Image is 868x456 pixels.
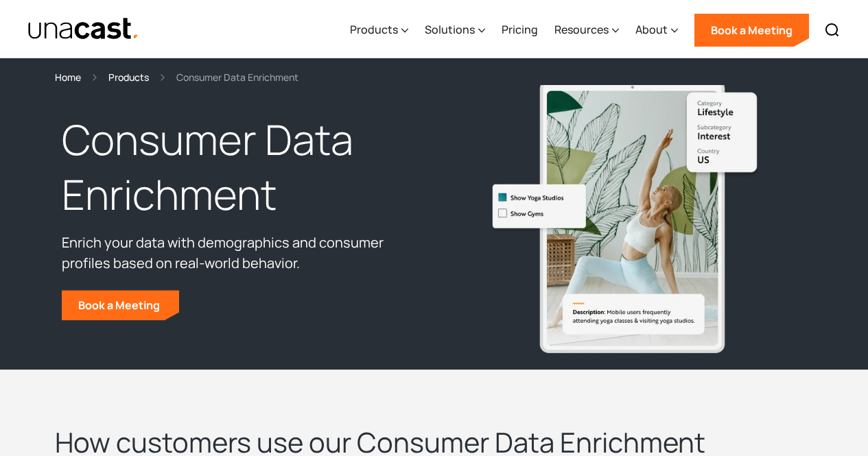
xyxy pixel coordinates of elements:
[27,17,139,41] a: home
[176,69,298,85] div: Consumer Data Enrichment
[635,21,668,38] div: About
[425,2,485,58] div: Solutions
[554,2,619,58] div: Resources
[55,69,81,85] a: Home
[27,17,139,41] img: Unacast text logo
[554,21,609,38] div: Resources
[502,2,538,58] a: Pricing
[62,290,179,320] a: Book a Meeting
[62,232,427,274] p: Enrich your data with demographics and consumer profiles based on real-world behavior.
[425,21,475,38] div: Solutions
[635,2,678,58] div: About
[486,80,761,352] img: Mobile users frequently attending yoga classes & visiting yoga studios
[824,22,841,38] img: Search icon
[350,21,398,38] div: Products
[108,69,149,85] a: Products
[694,14,809,47] a: Book a Meeting
[62,112,427,222] h1: Consumer Data Enrichment
[350,2,408,58] div: Products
